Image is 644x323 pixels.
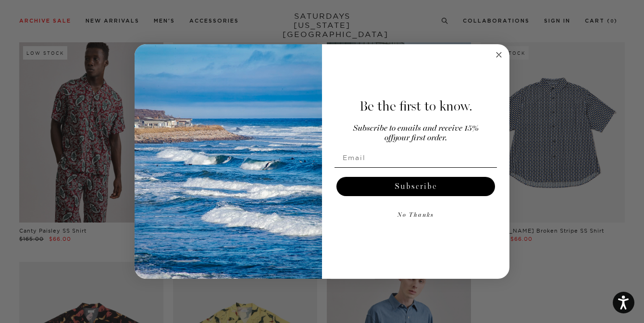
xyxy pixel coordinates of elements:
[493,49,505,61] button: Close dialog
[353,124,479,133] span: Subscribe to emails and receive 15%
[334,206,497,225] button: No Thanks
[359,98,472,114] span: Be the first to know.
[334,148,497,167] input: Email
[336,177,495,196] button: Subscribe
[135,44,322,279] img: 125c788d-000d-4f3e-b05a-1b92b2a23ec9.jpeg
[334,167,497,168] img: underline
[393,134,447,142] span: your first order.
[384,134,393,142] span: off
